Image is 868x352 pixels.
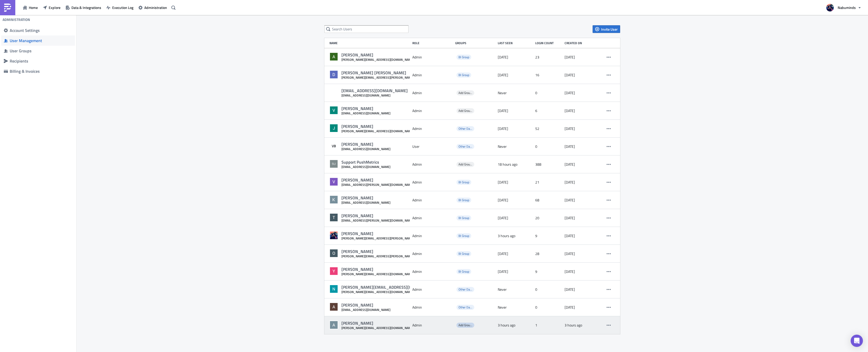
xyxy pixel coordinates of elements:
[456,144,474,149] span: Other Data Team
[104,4,136,11] a: Execution Log
[458,323,473,327] span: Add Groups
[412,231,453,240] div: Admin
[565,55,575,59] time: 2023-07-23T10:21:28.104267
[29,5,38,10] span: Home
[565,162,575,167] time: 2023-08-31T08:52:02.750602
[329,267,338,275] img: Avatar
[458,305,480,310] span: Other Data Team
[329,285,338,293] img: Avatar
[535,88,562,98] div: 0
[412,213,453,223] div: Admin
[456,162,474,167] span: Add Groups
[412,178,453,187] div: Admin
[458,55,469,59] span: BI Group
[498,251,508,256] time: 2025-09-02T07:27:35.582640
[329,106,338,115] img: Avatar
[535,213,562,223] div: 20
[565,216,575,220] time: 2024-07-18T11:41:18.095271
[329,231,338,240] img: Avatar
[412,249,453,258] div: Admin
[565,323,582,327] time: 2025-09-03T10:18:33.032888
[329,213,338,222] img: Avatar
[412,53,453,62] div: Admin
[144,5,167,10] span: Administration
[458,108,473,113] span: Add Groups
[341,124,414,129] div: [PERSON_NAME]
[412,41,453,45] div: Role
[341,195,390,201] div: [PERSON_NAME]
[341,147,390,151] div: [EMAIL_ADDRESS][DOMAIN_NAME]
[565,144,575,149] time: 2023-08-28T10:17:42.661418
[10,38,72,43] div: User Management
[136,4,170,11] a: Administration
[456,55,471,60] span: BI Group
[49,5,60,10] span: Explore
[412,124,453,133] div: Admin
[456,72,471,78] span: BI Group
[565,251,575,256] time: 2024-11-15T08:30:42.721565
[458,251,469,256] span: BI Group
[565,108,575,113] time: 2023-08-28T10:17:42.506374
[329,124,338,132] img: Avatar
[498,142,533,151] div: Never
[456,180,471,185] span: BI Group
[341,58,414,62] div: [PERSON_NAME][EMAIL_ADDRESS][DOMAIN_NAME]
[535,41,562,45] div: Login Count
[593,25,620,33] button: Invite User
[341,308,390,312] div: [EMAIL_ADDRESS][DOMAIN_NAME]
[498,216,508,220] time: 2025-03-14T10:05:42.096511
[341,249,437,254] div: [PERSON_NAME]
[498,55,508,59] time: 2025-07-09T12:32:55.691041
[63,4,104,11] button: Data & Integrations
[456,305,474,310] span: Other Data Team
[456,90,474,95] span: Add Groups
[412,142,453,151] div: User
[341,254,437,258] div: [PERSON_NAME][EMAIL_ADDRESS][PERSON_NAME][DOMAIN_NAME]
[412,267,453,276] div: Admin
[412,285,453,294] div: Admin
[412,303,453,312] div: Admin
[412,321,453,330] div: Admin
[535,53,562,62] div: 23
[851,335,863,347] div: Open Intercom Messenger
[535,178,562,187] div: 21
[341,267,414,272] div: [PERSON_NAME]
[10,48,72,53] div: User Groups
[329,160,338,168] img: Avatar
[456,108,474,113] span: Add Groups
[412,160,453,169] div: Admin
[535,321,562,330] div: 1
[498,126,508,131] time: 2025-09-01T12:40:18.772025
[565,287,575,292] time: 2025-05-28T10:01:47.443138
[498,180,508,185] time: 2025-09-01T13:41:48.243482
[341,142,390,147] div: [PERSON_NAME]
[535,249,562,258] div: 28
[20,4,40,11] a: Home
[458,198,469,202] span: BI Group
[4,4,12,12] img: PushMetrics
[535,124,562,133] div: 52
[601,27,618,32] span: Invite User
[341,70,437,76] div: [PERSON_NAME] [PERSON_NAME]
[329,142,338,150] div: VB
[341,326,414,330] div: [PERSON_NAME][EMAIL_ADDRESS][DOMAIN_NAME]
[565,234,575,238] time: 2024-09-04T13:46:42.668608
[565,91,575,95] time: 2023-08-28T10:17:42.460999
[341,321,414,326] div: [PERSON_NAME]
[565,126,575,131] time: 2023-08-28T10:17:42.543056
[341,302,390,308] div: [PERSON_NAME]
[341,219,414,222] div: [EMAIL_ADDRESS][PERSON_NAME][DOMAIN_NAME]
[10,69,72,74] div: Billing & Invoices
[456,233,471,238] span: BI Group
[458,126,480,131] span: Other Data Team
[535,285,562,294] div: 0
[456,269,471,274] span: BI Group
[341,201,390,204] div: [EMAIL_ADDRESS][DOMAIN_NAME]
[341,213,414,219] div: [PERSON_NAME]
[341,285,440,290] div: [PERSON_NAME][EMAIL_ADDRESS][DOMAIN_NAME]
[565,269,575,274] time: 2024-12-19T09:41:49.254289
[565,198,575,202] time: 2024-03-01T09:49:56.464840
[341,129,414,133] div: [PERSON_NAME][EMAIL_ADDRESS][DOMAIN_NAME]
[40,4,63,11] a: Explore
[456,198,471,203] span: BI Group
